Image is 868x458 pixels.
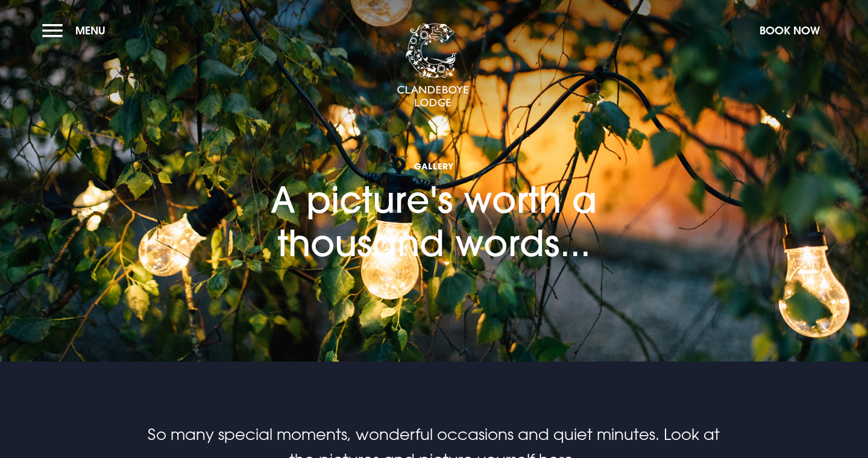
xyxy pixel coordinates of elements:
[193,160,675,172] span: Gallery
[397,24,469,108] img: Clandeboye Lodge
[753,17,826,43] button: Book Now
[193,103,675,264] h1: A picture's worth a thousand words...
[75,24,105,37] span: Menu
[42,17,112,43] button: Menu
